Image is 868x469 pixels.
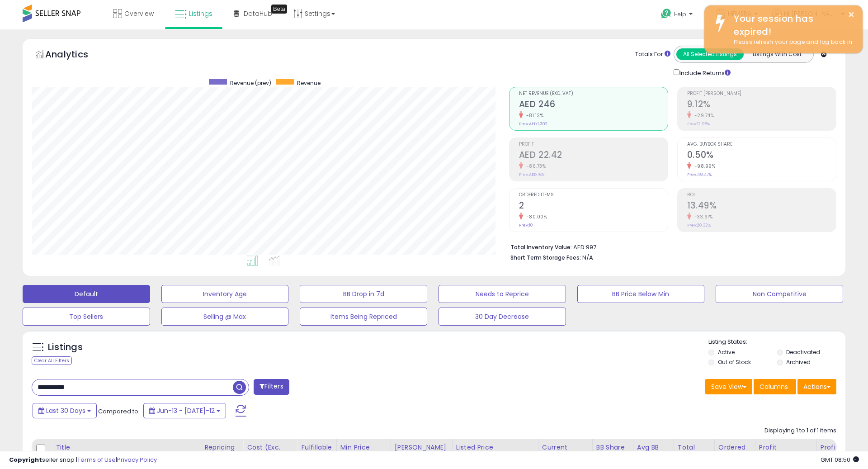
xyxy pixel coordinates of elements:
small: Prev: AED 169 [519,172,545,177]
h5: Listings [48,341,83,354]
a: Help [654,1,702,29]
strong: Copyright [9,455,42,464]
label: Active [718,348,735,356]
small: Prev: 49.47% [687,172,712,177]
div: Ordered Items [718,443,751,462]
h2: 2 [519,200,668,213]
span: Profit [519,142,668,147]
small: Prev: AED 1,302 [519,121,547,127]
div: Total Rev. [678,443,711,462]
button: Needs to Reprice [439,285,566,303]
button: Top Sellers [23,308,150,326]
span: Overview [124,9,154,18]
button: Selling @ Max [161,308,289,326]
small: -29.74% [691,112,714,119]
small: Prev: 10 [519,223,533,228]
button: Jun-13 - [DATE]-12 [143,403,226,418]
label: Out of Stock [718,358,751,366]
button: BB Drop in 7d [300,285,427,303]
h2: 9.12% [687,99,836,111]
div: Avg BB Share [637,443,670,462]
button: Listings With Cost [743,48,811,60]
button: All Selected Listings [676,48,744,60]
button: Inventory Age [161,285,289,303]
div: Fulfillable Quantity [301,443,332,462]
span: DataHub [244,9,272,18]
span: Listings [189,9,212,18]
div: Displaying 1 to 1 of 1 items [764,426,836,435]
div: Repricing [204,443,239,452]
span: Compared to: [98,407,140,416]
button: Columns [754,379,796,394]
a: Privacy Policy [117,455,157,464]
li: AED 997 [510,241,830,252]
div: Please refresh your page and log back in [727,38,856,47]
span: Revenue [297,79,321,87]
h2: AED 22.42 [519,150,668,162]
button: Default [23,285,150,303]
span: Net Revenue (Exc. VAT) [519,91,668,96]
button: Filters [254,379,289,395]
span: Ordered Items [519,193,668,198]
span: Revenue (prev) [230,79,271,87]
b: Total Inventory Value: [510,243,572,251]
small: -81.12% [523,112,544,119]
button: × [848,9,855,20]
span: Profit [PERSON_NAME] [687,91,836,96]
i: Get Help [660,8,672,19]
span: Help [674,10,686,18]
button: Save View [705,379,752,394]
button: BB Price Below Min [577,285,705,303]
h2: AED 246 [519,99,668,111]
label: Deactivated [786,348,820,356]
span: Last 30 Days [46,406,85,415]
div: Min Price [340,443,387,452]
small: -80.00% [523,213,547,220]
span: 2025-08-14 08:50 GMT [821,455,859,464]
div: Current Buybox Price [542,443,589,462]
button: Items Being Repriced [300,308,427,326]
small: -98.99% [691,163,716,170]
span: Jun-13 - [DATE]-12 [157,406,215,415]
span: Avg. Buybox Share [687,142,836,147]
div: BB Share 24h. [596,443,629,462]
b: Short Term Storage Fees: [510,254,581,261]
button: Non Competitive [716,285,843,303]
div: Profit [PERSON_NAME] [759,443,813,462]
div: Totals For [635,50,670,59]
button: Last 30 Days [33,403,97,418]
span: ROI [687,193,836,198]
small: Prev: 20.32% [687,223,711,228]
div: Clear All Filters [32,356,72,365]
div: [PERSON_NAME] [395,443,448,452]
h2: 0.50% [687,150,836,162]
div: Title [56,443,197,452]
h2: 13.49% [687,200,836,213]
div: Include Returns [667,67,741,78]
div: Your session has expired! [727,12,856,38]
a: Terms of Use [77,455,116,464]
span: Columns [759,382,788,391]
small: -33.61% [691,213,713,220]
div: Listed Price [456,443,534,452]
div: Cost (Exc. VAT) [247,443,293,462]
span: N/A [582,253,593,262]
button: 30 Day Decrease [439,308,566,326]
button: Actions [797,379,836,394]
p: Listing States: [708,338,845,346]
label: Archived [786,358,811,366]
div: Tooltip anchor [271,5,287,14]
small: -86.73% [523,163,546,170]
div: seller snap | | [9,456,157,464]
small: Prev: 12.98% [687,121,710,127]
h5: Analytics [45,48,106,63]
